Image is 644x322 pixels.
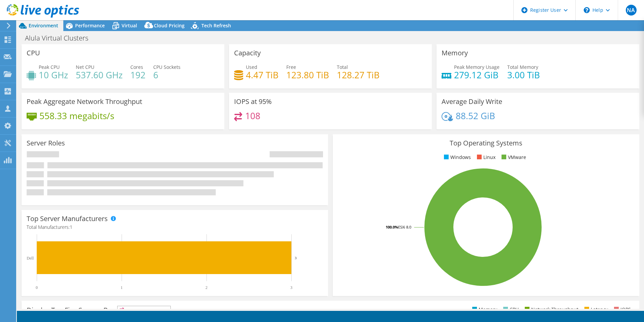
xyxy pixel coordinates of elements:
tspan: ESXi 8.0 [398,224,411,230]
span: 1 [70,224,72,230]
span: Cloud Pricing [154,22,185,29]
h4: 88.52 GiB [456,112,495,119]
h4: 10 GHz [39,71,68,79]
h1: Alula Virtual Clusters [22,34,99,42]
span: Total Memory [507,64,538,70]
h3: Top Server Manufacturers [27,215,108,222]
text: 3 [295,256,297,260]
h3: Capacity [234,49,261,57]
h4: 558.33 megabits/s [39,112,114,119]
span: Total [337,64,348,70]
h4: Total Manufacturers: [27,223,323,231]
text: 2 [205,285,207,290]
span: CPU Sockets [153,64,181,70]
h4: 537.60 GHz [76,71,123,79]
h4: 6 [153,71,181,79]
h3: IOPS at 95% [234,98,272,105]
span: Peak Memory Usage [454,64,500,70]
svg: \n [584,7,590,13]
h4: 128.27 TiB [337,71,380,79]
span: NA [626,5,637,16]
span: IOPS [118,306,170,314]
text: 0 [36,285,38,290]
h3: CPU [27,49,40,57]
span: Environment [29,22,58,29]
span: Performance [75,22,105,29]
span: Net CPU [76,64,94,70]
h3: Top Operating Systems [338,139,634,147]
text: 1 [121,285,123,290]
span: Cores [130,64,143,70]
h3: Average Daily Write [442,98,502,105]
h4: 4.47 TiB [246,71,279,79]
h4: 3.00 TiB [507,71,540,79]
li: VMware [500,154,526,161]
li: CPU [502,306,519,313]
li: Latency [583,306,608,313]
li: Windows [442,154,471,161]
tspan: 100.0% [386,224,398,230]
li: Network Throughput [523,306,578,313]
span: Used [246,64,257,70]
span: Free [286,64,296,70]
span: Virtual [122,22,137,29]
h3: Peak Aggregate Network Throughput [27,98,142,105]
text: Dell [27,256,34,261]
span: Peak CPU [39,64,60,70]
h3: Server Roles [27,139,65,147]
text: 3 [290,285,292,290]
li: Memory [471,306,497,313]
span: Tech Refresh [201,22,231,29]
li: IOPS [612,306,631,313]
h4: 123.80 TiB [286,71,329,79]
li: Linux [475,154,495,161]
h4: 279.12 GiB [454,71,500,79]
h4: 108 [245,112,260,119]
h3: Memory [442,49,468,57]
h4: 192 [130,71,146,79]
